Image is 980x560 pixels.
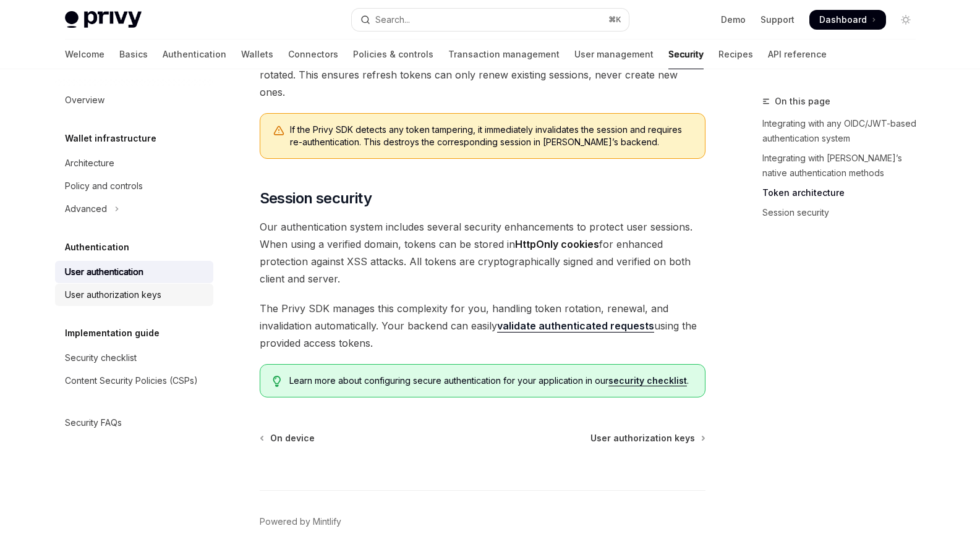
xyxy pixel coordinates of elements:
[448,40,560,69] a: Transaction management
[65,373,198,388] div: Content Security Policies (CSPs)
[65,11,142,28] img: light logo
[590,432,704,444] a: User authorization keys
[65,287,161,302] div: User authorization keys
[762,114,926,148] a: Integrating with any OIDC/JWT-based authentication system
[515,238,599,250] strong: HttpOnly cookies
[55,198,213,220] button: Toggle Advanced section
[289,375,692,387] span: Learn more about configuring secure authentication for your application in our .
[260,189,372,208] span: Session security
[65,265,143,279] div: User authentication
[718,40,753,69] a: Recipes
[65,131,156,146] h5: Wallet infrastructure
[721,14,746,26] a: Demo
[608,375,687,386] a: security checklist
[65,415,122,430] div: Security FAQs
[352,9,629,31] button: Open search
[762,183,926,203] a: Token architecture
[260,515,341,528] a: Powered by Mintlify
[574,40,654,69] a: User management
[273,376,281,387] svg: Tip
[375,12,410,27] div: Search...
[261,432,315,444] a: On device
[55,261,213,283] a: User authentication
[288,40,338,69] a: Connectors
[65,156,114,171] div: Architecture
[290,124,692,148] span: If the Privy SDK detects any token tampering, it immediately invalidates the session and requires...
[55,347,213,369] a: Security checklist
[809,10,886,30] a: Dashboard
[55,370,213,392] a: Content Security Policies (CSPs)
[497,320,654,333] a: validate authenticated requests
[55,284,213,306] a: User authorization keys
[55,89,213,111] a: Overview
[590,432,695,444] span: User authorization keys
[241,40,273,69] a: Wallets
[762,203,926,223] a: Session security
[65,40,104,69] a: Welcome
[270,432,315,444] span: On device
[163,40,226,69] a: Authentication
[65,350,137,365] div: Security checklist
[260,218,705,287] span: Our authentication system includes several security enhancements to protect user sessions. When u...
[353,40,433,69] a: Policies & controls
[65,93,104,108] div: Overview
[55,152,213,174] a: Architecture
[119,40,148,69] a: Basics
[668,40,704,69] a: Security
[819,14,867,26] span: Dashboard
[260,300,705,352] span: The Privy SDK manages this complexity for you, handling token rotation, renewal, and invalidation...
[55,175,213,197] a: Policy and controls
[65,326,160,341] h5: Implementation guide
[65,179,143,193] div: Policy and controls
[762,148,926,183] a: Integrating with [PERSON_NAME]’s native authentication methods
[761,14,795,26] a: Support
[896,10,916,30] button: Toggle dark mode
[768,40,827,69] a: API reference
[775,94,830,109] span: On this page
[65,240,129,255] h5: Authentication
[608,15,621,25] span: ⌘ K
[65,202,107,216] div: Advanced
[55,412,213,434] a: Security FAQs
[273,125,285,137] svg: Warning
